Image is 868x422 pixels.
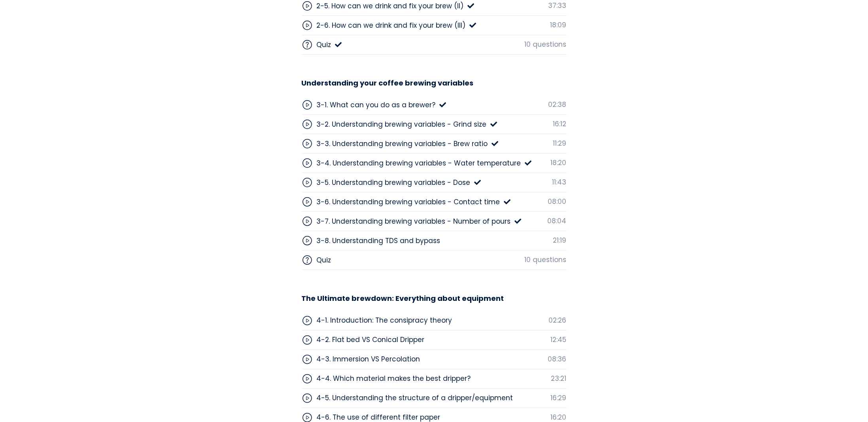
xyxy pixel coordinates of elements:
[553,138,567,148] div: 11:29
[302,294,504,303] h3: The Ultimate brewdown: Everything about equipment
[317,100,436,110] div: 3-1. What can you do as a brewer?
[551,373,567,384] div: 23:21
[553,119,567,129] div: 16:12
[551,335,567,345] div: 12:45
[317,335,425,345] div: 4-2. Flat bed VS Conical Dripper
[550,20,567,30] div: 18:09
[317,1,464,11] div: 2-5. How can we drink and fix your brew (II)
[548,216,567,226] div: 08:04
[317,197,500,207] div: 3-6. Understanding brewing variables - Contact time
[317,40,331,50] div: Quiz
[317,119,487,129] div: 3-2. Understanding brewing variables - Grind size
[552,177,567,187] div: 11:43
[548,99,567,110] div: 02:38
[317,354,420,364] div: 4-3. Immersion VS Percolation
[317,177,471,188] div: 3-5. Understanding brewing variables - Dose
[317,236,441,246] div: 3-8. Understanding TDS and bypass
[551,158,567,168] div: 18:20
[548,354,567,364] div: 08:36
[317,139,488,149] div: 3-3. Understanding brewing variables - Brew ratio
[549,315,567,325] div: 02:26
[548,196,567,207] div: 08:00
[553,235,567,245] div: 21:19
[317,315,452,325] div: 4-1. Introduction: The consipracy theory
[317,20,466,30] div: 2-6. How can we drink and fix your brew (III)
[548,0,567,11] div: 37:33
[317,255,331,265] div: Quiz
[525,39,567,49] div: 10 questions
[302,78,474,87] h3: Understanding your coffee brewing variables
[317,373,471,384] div: 4-4. Which material makes the best dripper?
[317,158,521,168] div: 3-4. Understanding brewing variables - Water temperature
[525,255,567,265] div: 10 questions
[317,216,511,226] div: 3-7. Understanding brewing variables - Number of pours
[551,393,567,403] div: 16:29
[317,393,513,403] div: 4-5. Understanding the structure of a dripper/equipment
